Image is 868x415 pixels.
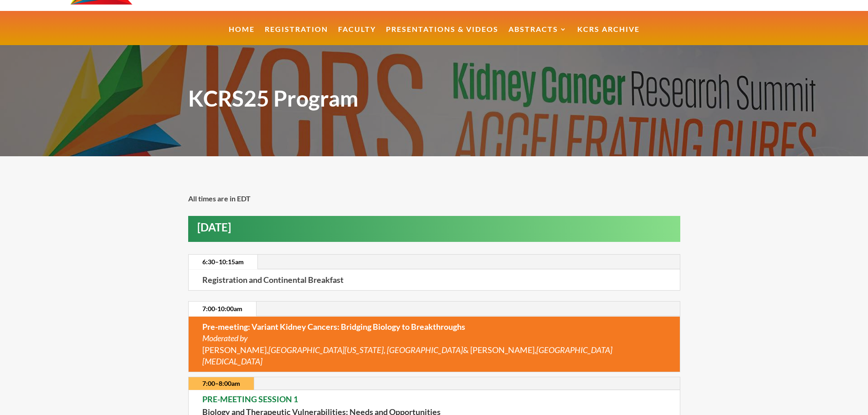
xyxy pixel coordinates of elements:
[202,345,612,366] em: [GEOGRAPHIC_DATA][MEDICAL_DATA]
[188,82,680,119] h1: KCRS25 Program
[197,222,680,237] h2: [DATE]
[189,302,256,316] a: 7:00-10:00am
[508,26,567,46] a: Abstracts
[188,193,680,204] p: All times are in EDT
[386,26,498,46] a: Presentations & Videos
[202,394,298,404] strong: PRE-MEETING SESSION 1
[202,321,666,367] p: [PERSON_NAME], & [PERSON_NAME],
[189,377,254,390] a: 7:00–8:00am
[338,26,376,46] a: Faculty
[229,26,255,46] a: Home
[202,275,344,285] strong: Registration and Continental Breakfast
[202,333,248,343] em: Moderated by
[577,26,640,46] a: KCRS Archive
[265,26,328,46] a: Registration
[268,345,463,355] em: [GEOGRAPHIC_DATA][US_STATE], [GEOGRAPHIC_DATA]
[202,322,465,332] strong: Pre-meeting: Variant Kidney Cancers: Bridging Biology to Breakthroughs
[189,255,257,269] a: 6:30–10:15am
